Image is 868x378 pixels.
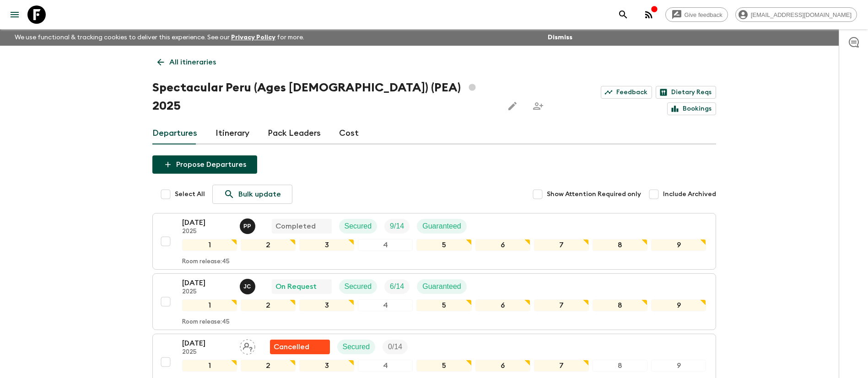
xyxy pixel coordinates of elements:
[182,277,232,288] p: [DATE]
[182,299,237,311] div: 1
[152,155,257,174] button: Propose Departures
[384,279,410,294] div: Trip Fill
[240,221,257,229] span: Pabel Perez
[152,122,197,144] a: Departures
[5,5,24,24] button: menu
[735,7,857,22] div: [EMAIL_ADDRESS][DOMAIN_NAME]
[238,189,281,200] p: Bulk update
[422,281,461,292] p: Guaranteed
[337,340,376,354] div: Secured
[240,282,257,289] span: Julio Camacho
[343,341,370,352] p: Secured
[593,239,647,251] div: 8
[182,228,232,235] p: 2025
[358,299,413,311] div: 4
[299,360,354,372] div: 3
[416,239,471,251] div: 5
[182,338,232,349] p: [DATE]
[475,239,530,251] div: 6
[593,299,647,311] div: 8
[475,360,530,372] div: 6
[534,239,589,251] div: 7
[503,97,522,115] button: Edit this itinerary
[270,340,330,354] div: Flash Pack cancellation
[152,273,716,330] button: [DATE]2025Julio CamachoOn RequestSecuredTrip FillGuaranteed123456789Room release:45
[275,281,317,292] p: On Request
[299,299,354,311] div: 3
[212,185,292,204] a: Bulk update
[651,360,706,372] div: 9
[182,288,232,296] p: 2025
[182,217,232,228] p: [DATE]
[547,190,641,199] span: Show Attention Required only
[182,239,237,251] div: 1
[529,97,547,115] span: Share this itinerary
[241,299,296,311] div: 2
[152,213,716,270] button: [DATE]2025Pabel PerezCompletedSecuredTrip FillGuaranteed123456789Room release:45
[339,279,377,294] div: Secured
[746,11,857,18] span: [EMAIL_ADDRESS][DOMAIN_NAME]
[152,79,496,115] h1: Spectacular Peru (Ages [DEMOGRAPHIC_DATA]) (PEA) 2025
[182,258,230,266] p: Room release: 45
[175,190,205,199] span: Select All
[667,102,716,115] a: Bookings
[182,319,230,326] p: Room release: 45
[416,299,471,311] div: 5
[182,349,232,356] p: 2025
[422,221,461,232] p: Guaranteed
[388,341,402,352] p: 0 / 14
[651,299,706,311] div: 9
[339,122,359,144] a: Cost
[358,360,413,372] div: 4
[534,360,589,372] div: 7
[663,190,716,199] span: Include Archived
[345,281,372,292] p: Secured
[593,360,647,372] div: 8
[416,360,471,372] div: 5
[299,239,354,251] div: 3
[275,221,316,232] p: Completed
[384,219,410,234] div: Trip Fill
[679,11,728,18] span: Give feedback
[182,360,237,372] div: 1
[475,299,530,311] div: 6
[274,341,309,352] p: Cancelled
[656,86,716,99] a: Dietary Reqs
[169,57,216,68] p: All itineraries
[534,299,589,311] div: 7
[11,29,308,46] p: We use functional & tracking cookies to deliver this experience. See our for more.
[358,239,413,251] div: 4
[345,221,372,232] p: Secured
[240,279,257,294] button: JC
[241,360,296,372] div: 2
[339,219,377,234] div: Secured
[390,281,404,292] p: 6 / 14
[601,86,652,99] a: Feedback
[240,342,255,349] span: Assign pack leader
[268,122,321,144] a: Pack Leaders
[243,283,251,290] p: J C
[152,53,221,71] a: All itineraries
[390,221,404,232] p: 9 / 14
[231,34,275,41] a: Privacy Policy
[651,239,706,251] div: 9
[545,31,575,44] button: Dismiss
[216,122,249,144] a: Itinerary
[241,239,296,251] div: 2
[614,5,632,24] button: search adventures
[383,340,408,354] div: Trip Fill
[665,7,728,22] a: Give feedback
